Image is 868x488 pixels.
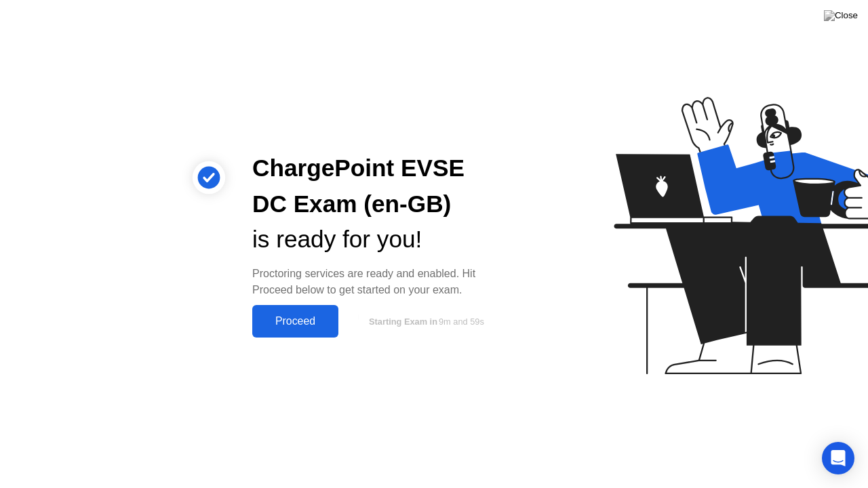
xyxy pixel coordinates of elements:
div: Proctoring services are ready and enabled. Hit Proceed below to get started on your exam. [252,266,505,298]
span: 9m and 59s [439,317,484,327]
div: ChargePoint EVSE DC Exam (en-GB) [252,150,505,222]
button: Proceed [252,305,338,338]
div: Open Intercom Messenger [822,442,854,474]
div: Proceed [256,315,334,327]
img: Close [824,10,858,21]
div: is ready for you! [252,222,505,258]
button: Starting Exam in9m and 59s [345,308,505,334]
